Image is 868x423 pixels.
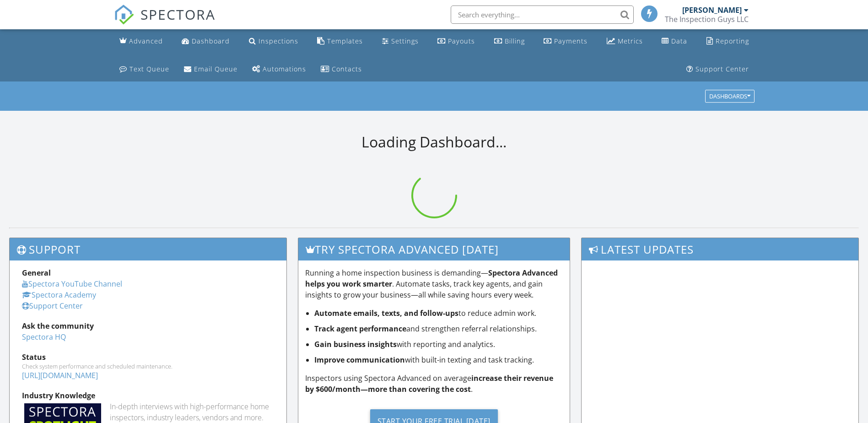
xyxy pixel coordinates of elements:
[22,370,98,380] a: [URL][DOMAIN_NAME]
[22,290,96,300] a: Spectora Academy
[554,37,588,45] div: Payments
[245,33,302,50] a: Inspections
[192,37,230,45] div: Dashboard
[658,33,691,50] a: Data
[314,324,406,334] strong: Track agent performance
[180,61,241,78] a: Email Queue
[140,5,216,24] span: SPECTORA
[22,279,122,289] a: Spectora YouTube Channel
[327,37,363,45] div: Templates
[448,37,475,45] div: Payouts
[695,65,749,73] div: Support Center
[305,267,563,300] p: Running a home inspection business is demanding— . Automate tasks, track key agents, and gain ins...
[540,33,591,50] a: Payments
[22,320,274,331] div: Ask the community
[248,61,310,78] a: Automations (Basic)
[391,37,419,45] div: Settings
[582,238,858,260] h3: Latest Updates
[332,65,362,73] div: Contacts
[194,65,237,73] div: Email Queue
[709,93,750,100] div: Dashboards
[305,268,558,289] strong: Spectora Advanced helps you work smarter
[682,5,742,15] div: [PERSON_NAME]
[451,5,634,24] input: Search everything...
[603,33,647,50] a: Metrics
[314,308,563,319] li: to reduce admin work.
[116,33,167,50] a: Advanced
[314,339,563,350] li: with reporting and analytics.
[505,37,525,45] div: Billing
[618,37,643,45] div: Metrics
[22,390,274,401] div: Industry Knowledge
[434,33,479,50] a: Payouts
[22,332,66,342] a: Spectora HQ
[129,65,169,73] div: Text Queue
[178,33,233,50] a: Dashboard
[259,37,298,45] div: Inspections
[314,354,563,365] li: with built-in texting and task tracking.
[114,12,216,32] a: SPECTORA
[116,61,173,78] a: Text Queue
[22,363,274,370] div: Check system performance and scheduled maintenance.
[491,33,528,50] a: Billing
[665,15,749,24] div: The Inspection Guys LLC
[683,61,753,78] a: Support Center
[10,238,286,260] h3: Support
[378,33,422,50] a: Settings
[22,268,51,278] strong: General
[317,61,366,78] a: Contacts
[129,37,163,45] div: Advanced
[703,33,753,50] a: Reporting
[305,373,553,394] strong: increase their revenue by $600/month—more than covering the cost
[22,352,274,363] div: Status
[305,373,563,395] p: Inspectors using Spectora Advanced on average .
[705,90,755,103] button: Dashboards
[298,238,570,260] h3: Try spectora advanced [DATE]
[314,339,397,349] strong: Gain business insights
[314,355,405,365] strong: Improve communication
[22,301,83,311] a: Support Center
[313,33,367,50] a: Templates
[314,323,563,334] li: and strengthen referral relationships.
[263,65,306,73] div: Automations
[114,5,134,25] img: The Best Home Inspection Software - Spectora
[671,37,687,45] div: Data
[716,37,749,45] div: Reporting
[314,308,458,318] strong: Automate emails, texts, and follow-ups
